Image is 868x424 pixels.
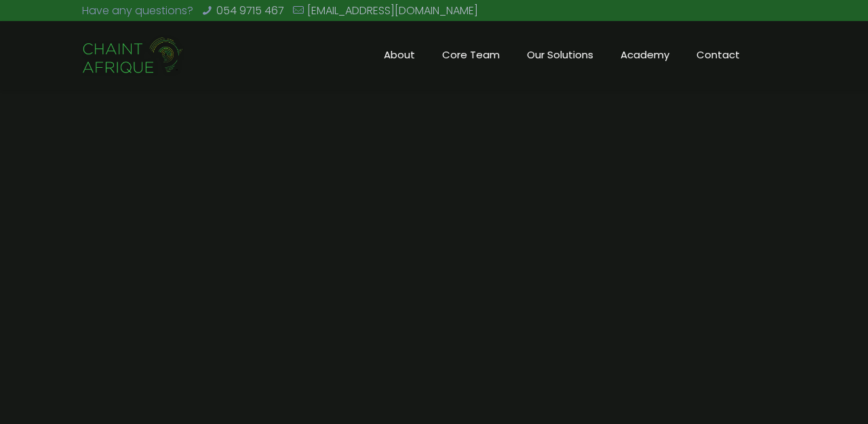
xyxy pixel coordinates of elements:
[370,21,429,89] a: About
[370,45,429,65] span: About
[429,45,513,65] span: Core Team
[216,3,284,18] a: 054 9715 467
[607,45,683,65] span: Academy
[307,3,478,18] a: [EMAIL_ADDRESS][DOMAIN_NAME]
[429,21,513,89] a: Core Team
[513,21,607,89] a: Our Solutions
[82,35,184,76] img: Chaint_Afrique-20
[683,21,753,89] a: Contact
[683,45,753,65] span: Contact
[82,21,184,89] a: Chaint Afrique
[513,45,607,65] span: Our Solutions
[607,21,683,89] a: Academy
